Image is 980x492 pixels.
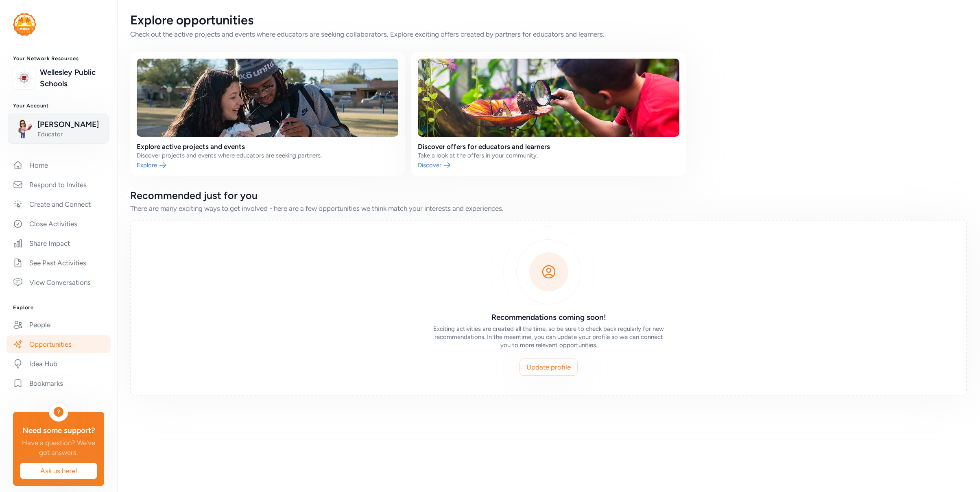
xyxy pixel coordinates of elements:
[130,13,967,28] div: Explore opportunities
[13,55,104,62] h3: Your Network Resources
[7,215,111,233] a: Close Activities
[130,29,967,39] div: Check out the active projects and events where educators are seeking collaborators. Explore excit...
[130,203,967,213] div: There are many exciting ways to get involved - here are a few opportunities we think match your i...
[13,304,104,311] h3: Explore
[519,359,578,376] button: Update profile
[432,312,666,323] h3: Recommendations coming soon!
[7,176,111,194] a: Respond to Invites
[40,67,104,90] a: Wellesley Public Schools
[130,189,967,202] div: Recommended just for you
[7,234,111,252] a: Share Impact
[7,273,111,291] a: View Conversations
[37,119,103,130] span: [PERSON_NAME]
[37,130,103,138] span: Educator
[526,362,571,372] span: Update profile
[13,13,36,36] img: logo
[7,195,111,213] a: Create and Connect
[7,335,111,353] a: Opportunities
[20,462,98,479] button: Ask us here!
[54,407,63,417] div: ?
[520,359,577,375] a: Update profile
[7,316,111,334] a: People
[26,466,91,476] span: Ask us here!
[15,69,33,87] img: logo
[20,425,98,436] div: Need some support?
[7,355,111,373] a: Idea Hub
[432,325,666,349] div: Exciting activities are created all the time, so be sure to check back regularly for new recommen...
[20,438,98,457] div: Have a question? We've got answers.
[13,103,104,109] h3: Your Account
[7,374,111,392] a: Bookmarks
[7,156,111,174] a: Home
[7,254,111,272] a: See Past Activities
[8,114,109,144] button: [PERSON_NAME]Educator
